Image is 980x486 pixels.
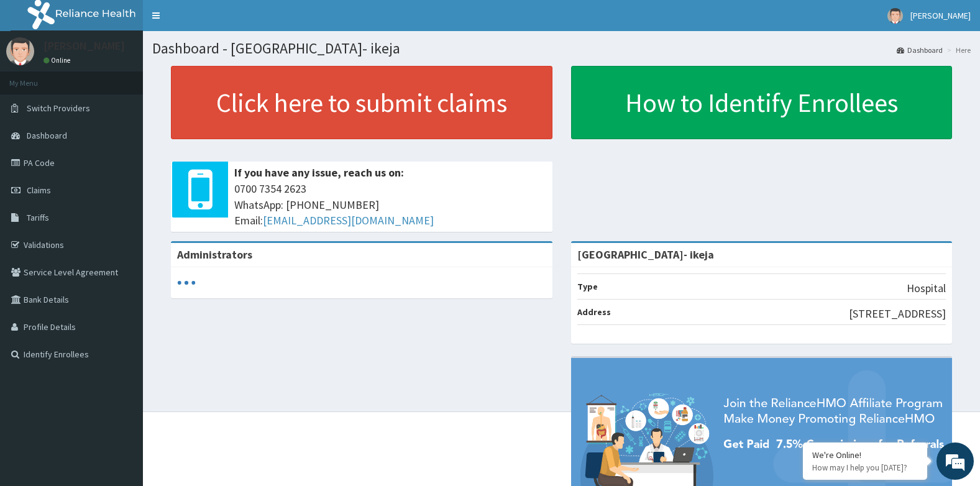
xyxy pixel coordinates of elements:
p: How may I help you today? [812,462,918,473]
li: Here [944,45,971,55]
a: Dashboard [897,45,943,55]
span: Switch Providers [27,103,90,114]
a: How to Identify Enrollees [571,66,953,139]
b: If you have any issue, reach us on: [234,165,404,180]
a: [EMAIL_ADDRESS][DOMAIN_NAME] [263,213,434,227]
span: Dashboard [27,130,67,141]
span: 0700 7354 2623 WhatsApp: [PHONE_NUMBER] Email: [234,181,546,229]
img: User Image [6,37,34,65]
a: Online [44,56,73,65]
span: Claims [27,185,51,196]
p: [STREET_ADDRESS] [849,306,946,322]
img: User Image [887,8,903,24]
div: We're Online! [812,449,918,461]
span: [PERSON_NAME] [910,10,971,21]
b: Administrators [177,247,252,262]
h1: Dashboard - [GEOGRAPHIC_DATA]- ikeja [152,40,971,57]
span: Tariffs [27,212,49,223]
svg: audio-loading [177,273,196,292]
a: Click here to submit claims [171,66,552,139]
b: Type [577,281,598,292]
p: Hospital [907,280,946,296]
strong: [GEOGRAPHIC_DATA]- ikeja [577,247,714,262]
b: Address [577,306,611,318]
p: [PERSON_NAME] [44,40,125,52]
